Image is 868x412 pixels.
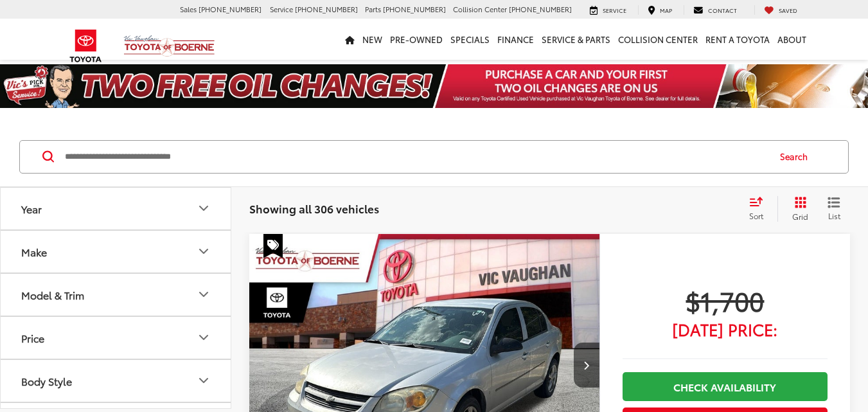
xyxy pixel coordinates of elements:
div: Year [196,201,211,216]
a: Finance [493,19,538,60]
a: About [774,19,810,60]
button: Next image [574,343,599,388]
a: Service & Parts: Opens in a new tab [538,19,614,60]
a: Specials [447,19,493,60]
a: My Saved Vehicles [754,5,807,15]
a: New [359,19,386,60]
span: Collision Center [453,4,507,14]
span: [PHONE_NUMBER] [383,4,446,14]
span: Contact [708,6,737,14]
a: Service [580,5,636,15]
a: Home [341,19,359,60]
div: Make [21,246,47,258]
button: MakeMake [1,231,232,273]
span: $1,700 [623,284,828,316]
span: List [828,210,840,221]
div: Body Style [21,375,72,387]
span: Service [270,4,293,14]
button: PricePrice [1,317,232,359]
img: Vic Vaughan Toyota of Boerne [123,35,215,57]
span: Sales [180,4,197,14]
div: Make [196,244,211,259]
span: Special [263,234,283,258]
a: Collision Center [614,19,702,60]
span: Sort [749,210,763,221]
span: [DATE] Price: [623,323,828,336]
div: Model & Trim [21,289,84,301]
a: Contact [684,5,747,15]
button: Model & TrimModel & Trim [1,274,232,316]
a: Rent a Toyota [702,19,774,60]
div: Price [21,332,44,344]
input: Search by Make, Model, or Keyword [64,141,768,172]
div: Year [21,202,42,215]
span: Saved [779,6,797,14]
span: Showing all 306 vehicles [249,201,379,216]
span: Service [603,6,626,14]
button: Search [768,141,826,173]
span: [PHONE_NUMBER] [295,4,358,14]
span: Grid [792,211,808,222]
button: Grid View [777,196,818,222]
a: Map [638,5,682,15]
button: List View [818,196,850,222]
button: Select sort value [743,196,777,222]
div: Price [196,330,211,345]
a: Pre-Owned [386,19,447,60]
div: Model & Trim [196,287,211,302]
span: [PHONE_NUMBER] [509,4,572,14]
button: Body StyleBody Style [1,360,232,402]
button: YearYear [1,188,232,229]
span: Map [660,6,672,14]
span: [PHONE_NUMBER] [199,4,261,14]
a: Check Availability [623,372,828,401]
img: Toyota [62,25,110,67]
span: Parts [365,4,381,14]
div: Body Style [196,373,211,388]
